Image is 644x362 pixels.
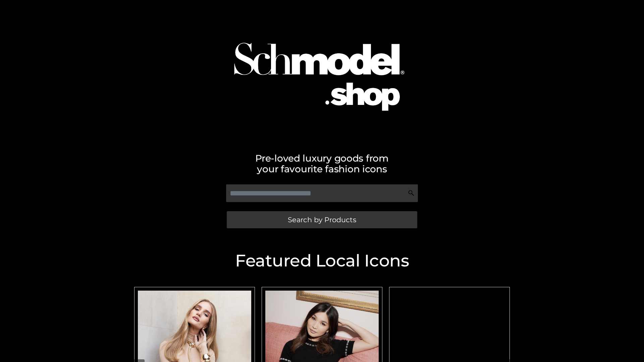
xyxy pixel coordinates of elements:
[131,252,513,269] h2: Featured Local Icons​
[408,190,415,196] img: Search Icon
[227,211,417,228] a: Search by Products
[131,153,513,174] h2: Pre-loved luxury goods from your favourite fashion icons
[288,216,356,223] span: Search by Products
